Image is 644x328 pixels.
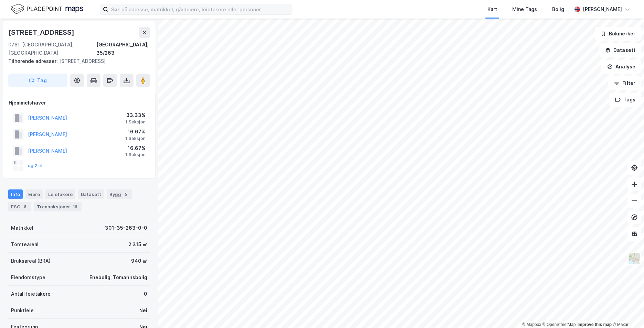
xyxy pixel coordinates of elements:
span: Tilhørende adresser: [8,58,59,64]
div: Mine Tags [512,5,537,13]
div: 16 [72,203,79,210]
div: Bygg [107,189,132,199]
button: Datasett [599,43,641,57]
div: Antall leietakere [11,290,51,298]
div: Nei [139,306,147,315]
div: 0 [144,290,147,298]
iframe: Chat Widget [610,295,644,328]
button: Bokmerker [595,27,641,41]
button: Tag [8,74,67,87]
div: 2 315 ㎡ [128,240,147,249]
div: [STREET_ADDRESS] [8,27,76,38]
a: Improve this map [578,322,612,327]
div: Hjemmelshaver [9,99,150,107]
div: 1 Seksjon [125,136,146,141]
div: [STREET_ADDRESS] [8,57,144,65]
div: 5 [122,191,129,198]
div: Tomteareal [11,240,39,249]
div: Enebolig, Tomannsbolig [89,273,147,282]
div: Leietakere [45,189,75,199]
div: Punktleie [11,306,34,315]
div: Eiendomstype [11,273,45,282]
div: ESG [8,202,31,211]
div: Eiere [25,189,43,199]
div: Datasett [78,189,104,199]
div: Bolig [552,5,564,13]
button: Analyse [601,60,641,74]
div: 0781, [GEOGRAPHIC_DATA], [GEOGRAPHIC_DATA] [8,41,96,57]
div: Matrikkel [11,224,33,232]
div: Info [8,189,23,199]
div: 6 [22,203,29,210]
input: Søk på adresse, matrikkel, gårdeiere, leietakere eller personer [108,4,292,14]
div: Transaksjoner [34,202,82,211]
div: 1 Seksjon [125,119,146,125]
div: Bruksareal (BRA) [11,257,51,265]
img: logo.f888ab2527a4732fd821a326f86c7f29.svg [11,3,83,15]
div: 301-35-263-0-0 [105,224,147,232]
div: 33.33% [125,111,146,119]
div: Kart [487,5,497,13]
button: Tags [609,93,641,107]
div: 1 Seksjon [125,152,146,157]
img: Z [628,252,641,265]
div: [PERSON_NAME] [583,5,622,13]
div: [GEOGRAPHIC_DATA], 35/263 [96,41,150,57]
a: Mapbox [522,322,541,327]
a: OpenStreetMap [543,322,576,327]
div: 940 ㎡ [131,257,147,265]
div: 16.67% [125,144,146,152]
div: 16.67% [125,128,146,136]
button: Filter [608,76,641,90]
